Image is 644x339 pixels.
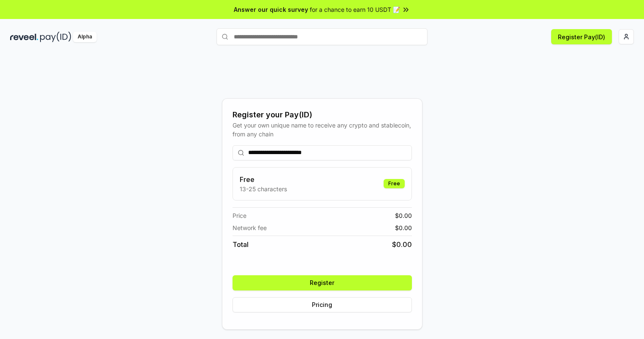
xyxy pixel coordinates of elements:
[40,32,71,42] img: pay_id
[10,32,38,42] img: reveel_dark
[395,223,412,232] span: $ 0.00
[233,109,412,121] div: Register your Pay(ID)
[233,223,267,232] span: Network fee
[310,5,400,14] span: for a chance to earn 10 USDT 📝
[233,121,412,138] div: Get your own unique name to receive any crypto and stablecoin, from any chain
[384,179,405,188] div: Free
[233,239,249,250] span: Total
[392,239,412,250] span: $ 0.00
[240,174,287,184] h3: Free
[233,297,412,312] button: Pricing
[240,184,287,193] p: 13-25 characters
[73,32,97,42] div: Alpha
[234,5,308,14] span: Answer our quick survey
[233,275,412,290] button: Register
[233,211,246,220] span: Price
[551,29,612,44] button: Register Pay(ID)
[395,211,412,220] span: $ 0.00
